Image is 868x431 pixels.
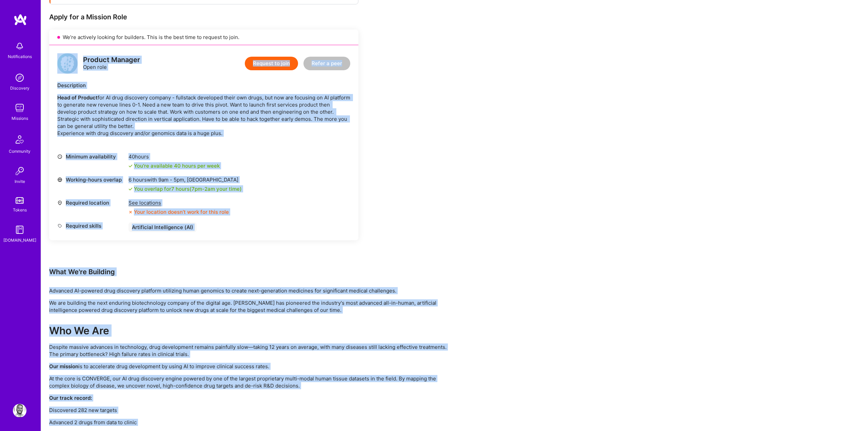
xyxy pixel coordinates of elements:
i: icon CloseOrange [129,210,133,214]
img: logo [14,14,27,26]
p: for AI drug discovery company - fullstack developed their own drugs, but now are focusing on AI p... [57,94,350,137]
p: Advanced 2 drugs from data to clinic [49,419,456,426]
p: is to accelerate drug development by using AI to improve clinical success rates. [49,363,456,370]
div: Discovery [10,85,29,92]
div: Apply for a Mission Role [49,13,358,21]
img: guide book [13,223,26,237]
i: icon Location [57,200,62,205]
span: 7pm - 2am [192,186,215,192]
strong: Our track record: [49,395,92,401]
div: Your location doesn’t work for this role [129,208,229,215]
div: Invite [15,178,25,185]
div: Community [9,148,31,155]
strong: Who We Are [49,324,109,337]
p: Advanced AI-powered drug discovery platform utilizing human genomics to create next-generation me... [49,287,456,294]
div: What We're Building [49,267,456,276]
div: Notifications [8,53,32,60]
p: Discovered 282 new targets [49,407,456,414]
strong: Head of Product [57,94,98,101]
p: We are building the next enduring biotechnology company of the digital age. [PERSON_NAME] has pio... [49,299,456,314]
img: User Avatar [13,404,26,417]
div: 40 hours [129,153,220,160]
i: icon Check [129,187,133,191]
div: Required skills [57,222,125,229]
p: At the core is CONVERGE, our AI drug discovery engine powered by one of the largest proprietary m... [49,375,456,389]
span: 9am - 5pm , [157,176,187,183]
div: We’re actively looking for builders. This is the best time to request to join. [49,30,358,45]
div: [DOMAIN_NAME] [3,237,36,244]
img: discovery [13,71,26,85]
div: Tokens [13,206,27,213]
div: You overlap for 7 hours ( your time) [134,185,242,192]
img: logo [57,53,78,74]
i: icon Clock [57,154,62,159]
div: 6 hours with [GEOGRAPHIC_DATA] [129,176,242,183]
div: Open role [83,56,140,71]
strong: Our mission [49,363,78,370]
div: Required location [57,199,125,206]
p: Despite massive advances in technology, drug development remains painfully slow—taking 12 years o... [49,343,456,358]
i: icon Check [129,164,133,168]
div: Missions [12,115,28,122]
i: icon World [57,177,62,182]
a: User Avatar [11,404,28,417]
img: Community [12,131,28,148]
img: bell [13,39,26,53]
div: Product Manager [83,56,140,63]
img: Invite [13,164,26,178]
img: tokens [16,197,24,204]
div: Minimum availability [57,153,125,160]
i: icon Tag [57,223,62,228]
button: Request to join [245,57,298,70]
div: Working-hours overlap [57,176,125,183]
div: You're available 40 hours per week [129,162,220,169]
button: Refer a peer [303,57,350,70]
img: teamwork [13,101,26,115]
div: Description [57,82,350,89]
div: Artificial Intelligence (AI) [129,222,197,232]
div: See locations [129,199,229,206]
